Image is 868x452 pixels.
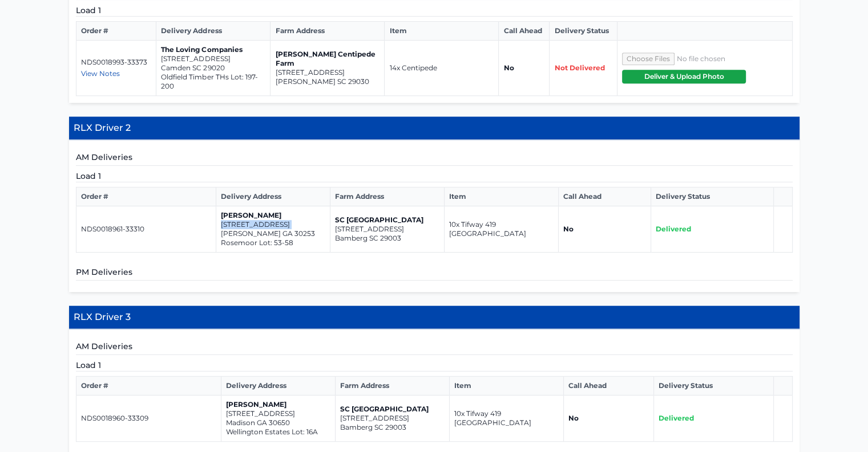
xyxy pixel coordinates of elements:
[385,22,499,41] th: Item
[69,117,800,140] h4: RLX Driver 2
[161,54,265,63] p: [STREET_ADDRESS]
[340,405,445,414] p: SC [GEOGRAPHIC_DATA]
[76,170,793,182] h5: Load 1
[76,22,156,41] th: Order #
[275,68,380,77] p: [STREET_ADDRESS]
[161,45,265,54] p: The Loving Companies
[226,418,330,427] p: Madison GA 30650
[656,225,691,233] span: Delivered
[81,414,216,423] p: NDS0018960-33309
[76,187,216,206] th: Order #
[622,70,746,83] button: Deliver & Upload Photo
[76,341,793,355] h5: AM Deliveries
[221,220,325,229] p: [STREET_ADDRESS]
[81,58,152,67] p: NDS0018993-33373
[554,63,604,72] span: Not Delivered
[156,22,271,41] th: Delivery Address
[340,423,445,432] p: Bamberg SC 29003
[385,41,499,96] td: 14x Centipede
[503,63,514,72] strong: No
[221,211,325,220] p: [PERSON_NAME]
[568,414,579,422] strong: No
[69,306,800,329] h4: RLX Driver 3
[335,225,439,234] p: [STREET_ADDRESS]
[335,215,439,225] p: SC [GEOGRAPHIC_DATA]
[76,5,793,17] h5: Load 1
[275,50,380,68] p: [PERSON_NAME] Centipede Farm
[76,151,793,166] h5: AM Deliveries
[226,400,330,409] p: [PERSON_NAME]
[226,409,330,418] p: [STREET_ADDRESS]
[563,225,574,233] strong: No
[659,414,694,422] span: Delivered
[161,73,265,91] p: Oldfield Timber THs Lot: 197-200
[449,395,563,442] td: 10x Tifway 419 [GEOGRAPHIC_DATA]
[449,377,563,395] th: Item
[221,238,325,247] p: Rosemoor Lot: 53-58
[563,377,653,395] th: Call Ahead
[271,22,385,41] th: Farm Address
[81,69,120,78] span: View Notes
[275,77,380,86] p: [PERSON_NAME] SC 29030
[335,234,439,243] p: Bamberg SC 29003
[559,187,651,206] th: Call Ahead
[335,377,449,395] th: Farm Address
[445,187,559,206] th: Item
[226,427,330,437] p: Wellington Estates Lot: 16A
[81,225,212,234] p: NDS0018961-33310
[653,377,774,395] th: Delivery Status
[651,187,773,206] th: Delivery Status
[221,229,325,238] p: [PERSON_NAME] GA 30253
[499,22,550,41] th: Call Ahead
[216,187,330,206] th: Delivery Address
[161,63,265,73] p: Camden SC 29020
[550,22,617,41] th: Delivery Status
[76,266,793,281] h5: PM Deliveries
[340,414,445,423] p: [STREET_ADDRESS]
[445,206,559,253] td: 10x Tifway 419 [GEOGRAPHIC_DATA]
[221,377,335,395] th: Delivery Address
[330,187,445,206] th: Farm Address
[76,359,793,371] h5: Load 1
[76,377,221,395] th: Order #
